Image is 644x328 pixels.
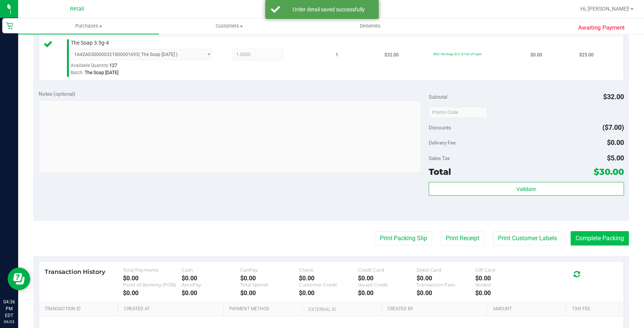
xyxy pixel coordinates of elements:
[123,282,182,288] div: Point of Banking (POB)
[607,138,624,146] span: $0.00
[240,289,299,297] div: $0.00
[384,51,399,59] span: $32.00
[441,231,484,246] button: Print Receipt
[18,23,159,30] span: Purchases
[240,275,299,282] div: $0.00
[475,267,534,273] div: Gift Card
[578,23,625,32] span: Awaiting Payment
[123,289,182,297] div: $0.00
[375,231,432,246] button: Print Packing Slip
[70,6,84,12] span: Retail
[182,267,240,273] div: Cash
[109,63,117,68] span: 127
[358,267,417,273] div: Credit Card
[358,282,417,288] div: Issued Credit
[182,275,240,282] div: $0.00
[123,275,182,282] div: $0.00
[299,275,358,282] div: $0.00
[71,60,219,75] div: Available Quantity:
[387,306,484,312] a: Created By
[71,70,84,75] span: Batch:
[417,289,475,297] div: $0.00
[603,93,624,101] span: $32.00
[240,282,299,288] div: Total Spendr
[579,51,594,59] span: $25.00
[336,51,338,59] span: 1
[571,231,629,246] button: Complete Packing
[572,306,616,312] a: Txn Fee
[516,186,536,192] span: Validate
[358,275,417,282] div: $0.00
[493,231,562,246] button: Print Customer Labels
[159,23,299,30] span: Customers
[124,306,221,312] a: Created At
[3,319,15,325] p: 09/23
[300,18,440,34] a: Deliveries
[429,155,450,161] span: Sales Tax
[429,140,456,146] span: Delivery Fee
[417,275,475,282] div: $0.00
[299,289,358,297] div: $0.00
[350,23,391,30] span: Deliveries
[429,182,624,196] button: Validate
[123,267,182,273] div: Total Payments
[299,282,358,288] div: Customer Credit
[429,94,447,100] span: Subtotal
[39,91,75,97] span: Notes (optional)
[3,298,15,319] p: 04:36 PM EDT
[18,18,159,34] a: Purchases
[417,282,475,288] div: Transaction Fees
[429,107,487,118] input: Promo Code
[284,6,373,13] div: Order detail saved successfully
[358,289,417,297] div: $0.00
[182,282,240,288] div: AeroPay
[299,267,358,273] div: Check
[594,166,624,177] span: $30.00
[182,289,240,297] div: $0.00
[475,289,534,297] div: $0.00
[159,18,300,34] a: Customers
[429,166,451,177] span: Total
[6,22,13,30] inline-svg: Retail
[417,267,475,273] div: Debit Card
[8,267,30,290] iframe: Resource center
[45,306,115,312] a: Transaction ID
[580,6,630,12] span: Hi, [PERSON_NAME]!
[429,121,451,134] span: Discounts
[475,275,534,282] div: $0.00
[229,306,299,312] a: Payment Method
[530,51,542,59] span: $0.00
[602,123,624,131] span: ($7.00)
[433,52,481,56] span: RICC The Soap $25: $7.00 off each
[493,306,563,312] a: Amount
[475,282,534,288] div: Voided
[85,70,118,75] span: The Soap [DATE]
[240,267,299,273] div: CanPay
[302,303,381,316] th: External ID
[607,154,624,162] span: $5.00
[71,39,109,47] span: The Soap 3.5g-4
